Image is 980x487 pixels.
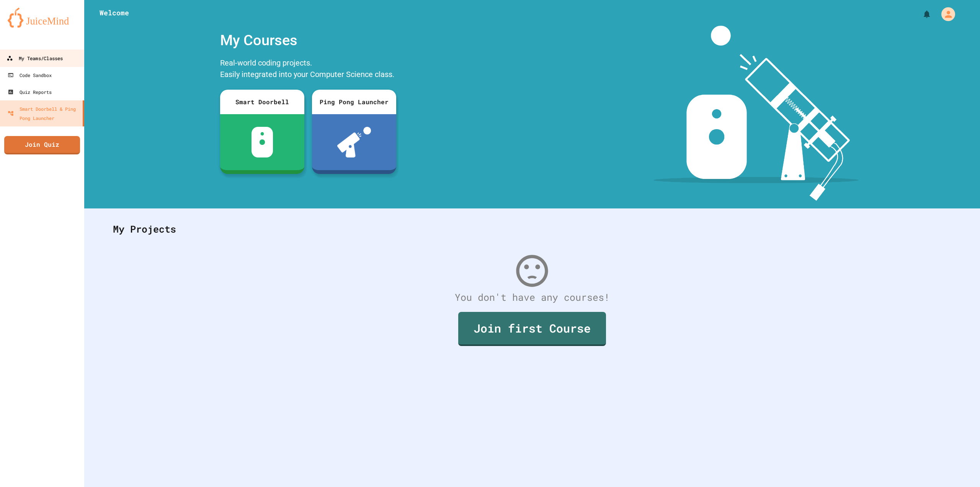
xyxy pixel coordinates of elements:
div: Code Sandbox [8,71,52,80]
div: My Account [933,5,957,23]
iframe: chat widget [916,423,972,456]
div: My Notifications [908,8,933,21]
div: My Projects [105,214,959,244]
div: My Courses [216,26,400,55]
img: ppl-with-ball.png [337,127,371,157]
div: My Teams/Classes [7,54,63,63]
iframe: chat widget [948,456,972,479]
div: Smart Doorbell [220,90,304,114]
a: Join Quiz [4,136,80,154]
div: Quiz Reports [8,87,52,97]
div: Smart Doorbell & Ping Pong Launcher [8,104,80,123]
div: You don't have any courses! [105,290,959,305]
div: Real-world coding projects. Easily integrated into your Computer Science class. [216,55,400,84]
a: Join first Course [458,312,606,346]
img: sdb-white.svg [252,127,273,157]
img: logo-orange.svg [8,8,77,28]
img: banner-image-my-projects.png [653,26,859,201]
div: Ping Pong Launcher [312,90,396,114]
